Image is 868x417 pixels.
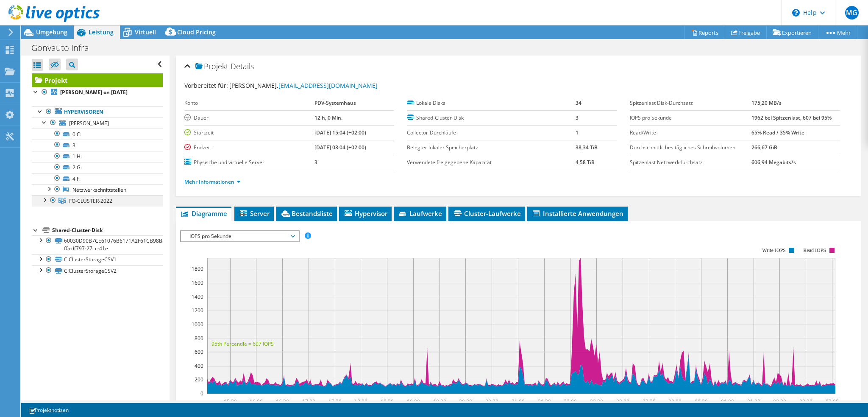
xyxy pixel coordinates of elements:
[23,405,75,415] a: Projektnotizen
[195,376,203,383] text: 200
[630,99,751,107] label: Spitzenlast Disk-Durchsatz
[229,81,378,90] span: [PERSON_NAME],
[314,99,356,106] b: PDV-Systemhaus
[278,81,378,90] a: [EMAIL_ADDRESS][DOMAIN_NAME]
[407,99,575,107] label: Lokale Disks
[803,247,826,253] text: Read IOPS
[407,129,575,137] label: Collector-Durchläufe
[380,398,393,405] text: 18:30
[762,247,786,253] text: Write IOPS
[195,62,228,71] span: Projekt
[694,398,707,405] text: 00:30
[453,209,521,218] span: Cluster-Laufwerke
[32,162,163,173] a: 2 G:
[239,209,270,218] span: Server
[825,398,838,405] text: 03:00
[32,73,163,87] a: Projekt
[200,390,203,397] text: 0
[818,26,857,39] a: Mehr
[630,158,751,167] label: Spitzenlast Netzwerkdurchsatz
[223,398,236,405] text: 15:30
[792,9,800,17] svg: \n
[314,144,366,151] b: [DATE] 03:04 (+02:00)
[407,158,575,167] label: Verwendete freigegebene Kapazität
[280,209,333,218] span: Bestandsliste
[211,340,274,347] text: 95th Percentile = 607 IOPS
[630,129,751,137] label: Read/Write
[69,197,112,204] span: FO-CLUSTER-2022
[195,362,203,369] text: 400
[32,173,163,184] a: 4 F:
[184,143,314,152] label: Endzeit
[725,26,767,39] a: Freigabe
[192,265,203,272] text: 1800
[630,114,751,122] label: IOPS pro Sekunde
[354,398,367,405] text: 18:00
[195,335,203,342] text: 800
[511,398,524,405] text: 21:00
[60,89,128,96] b: [PERSON_NAME] on [DATE]
[32,129,163,140] a: 0 C:
[630,143,751,152] label: Durchschnittliches tägliches Schreibvolumen
[328,398,341,405] text: 17:30
[32,195,163,206] a: FO-CLUSTER-2022
[32,87,163,98] a: [PERSON_NAME] on [DATE]
[747,398,760,405] text: 01:30
[192,307,203,314] text: 1200
[192,279,203,286] text: 1600
[192,321,203,328] text: 1000
[751,129,804,136] b: 65% Read / 35% Write
[766,26,818,39] a: Exportieren
[576,159,595,166] b: 4,58 TiB
[751,159,796,166] b: 606,94 Megabits/s
[184,99,314,107] label: Konto
[32,235,163,254] a: 60030D90B7CE61076B6171A2F61CB98B-f0cdf797-27cc-41e
[184,158,314,167] label: Physische und virtuelle Server
[302,398,315,405] text: 17:00
[177,28,216,36] span: Cloud Pricing
[576,99,581,106] b: 34
[668,398,681,405] text: 00:00
[32,254,163,265] a: C:ClusterStorageCSV1
[406,398,420,405] text: 19:00
[433,398,446,405] text: 19:30
[407,143,575,152] label: Belegter lokaler Speicherplatz
[576,144,598,151] b: 38,34 TiB
[751,114,832,121] b: 1962 bei Spitzenlast, 607 bei 95%
[563,398,576,405] text: 22:00
[32,106,163,118] a: Hypervisoren
[407,114,575,122] label: Shared-Cluster-Disk
[537,398,551,405] text: 21:30
[721,398,734,405] text: 01:00
[36,28,67,36] span: Umgebung
[185,231,294,241] span: IOPS pro Sekunde
[314,159,317,166] b: 3
[195,348,203,355] text: 600
[52,225,163,235] div: Shared-Cluster-Disk
[184,129,314,137] label: Startzeit
[751,99,782,106] b: 175,20 MB/s
[616,398,629,405] text: 23:00
[32,140,163,151] a: 3
[642,398,655,405] text: 23:30
[231,61,254,71] span: Details
[184,114,314,122] label: Dauer
[684,26,725,39] a: Reports
[32,184,163,195] a: Netzwerkschnittstellen
[32,265,163,276] a: C:ClusterStorageCSV2
[398,209,442,218] span: Laufwerke
[773,398,786,405] text: 02:00
[343,209,387,218] span: Hypervisor
[184,178,241,185] a: Mehr Informationen
[459,398,472,405] text: 20:00
[531,209,623,218] span: Installierte Anwendungen
[32,151,163,162] a: 1 H:
[184,81,228,90] label: Vorbereitet für:
[314,114,342,121] b: 12 h, 0 Min.
[751,144,777,151] b: 266,67 GiB
[249,398,262,405] text: 16:00
[28,43,102,53] h1: Gonvauto Infra
[192,293,203,300] text: 1400
[799,398,812,405] text: 02:30
[576,114,579,121] b: 3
